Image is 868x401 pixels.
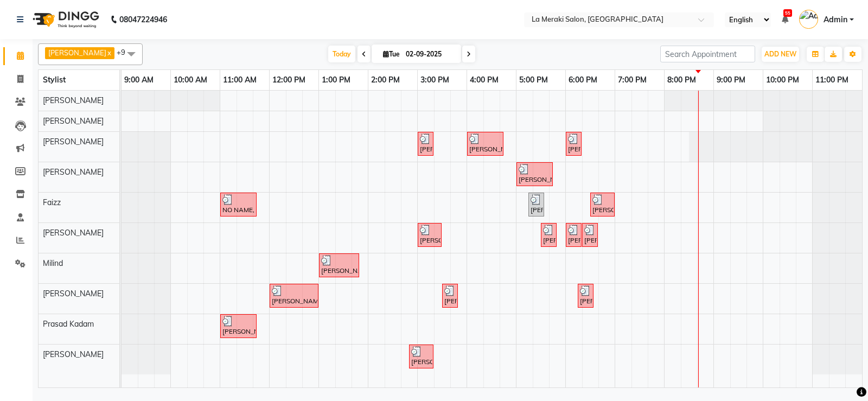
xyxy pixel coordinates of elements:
div: [PERSON_NAME], TK05, 04:00 PM-04:45 PM, Blow-Dry [468,133,502,154]
span: [PERSON_NAME] [43,137,104,147]
div: [PERSON_NAME], TK07, 06:00 PM-06:15 PM, Hair Wash [DEMOGRAPHIC_DATA] [567,133,580,154]
input: Search Appointment [660,46,755,62]
div: [PERSON_NAME], TK08, 06:00 PM-06:20 PM, Eye Brows Threading [567,225,580,245]
span: [PERSON_NAME] [43,167,104,177]
input: 2025-09-02 [403,46,457,62]
img: Admin [799,10,818,29]
div: [PERSON_NAME], TK01, 11:00 AM-11:45 AM, Stylist Level [DEMOGRAPHIC_DATA] Haircut [221,316,256,336]
a: x [106,48,111,57]
button: ADD NEW [762,47,799,62]
a: 3:00 PM [418,72,452,88]
a: 6:00 PM [566,72,600,88]
span: [PERSON_NAME] [43,349,104,359]
div: NO NAME, TK10, 11:00 AM-11:45 AM, [PERSON_NAME] Haircut [221,194,256,215]
a: 5:00 PM [516,72,551,88]
span: Today [328,46,355,62]
span: Stylist [43,75,66,85]
a: 10:00 AM [171,72,210,88]
div: [PERSON_NAME] ., TK06, 05:00 PM-05:45 PM, [PERSON_NAME] Haircut [518,164,552,184]
div: [PERSON_NAME], TK08, 05:30 PM-05:40 PM, [PERSON_NAME][GEOGRAPHIC_DATA] [542,225,556,245]
span: Faizz [43,198,61,207]
a: 11:00 PM [813,72,851,88]
a: 2:00 PM [368,72,403,88]
div: [PERSON_NAME], TK07, 06:30 PM-07:00 PM, Premium [PERSON_NAME] [591,194,614,215]
a: 9:00 PM [714,72,748,88]
div: [PERSON_NAME], TK02, 01:00 PM-01:50 PM, [MEDICAL_DATA] Massage with Olive Oil (30 Min),Nail Cut &... [320,255,358,276]
span: Prasad Kadam [43,319,94,329]
span: [PERSON_NAME] [43,96,104,105]
span: [PERSON_NAME] [43,289,104,298]
img: logo [28,4,102,35]
a: 55 [782,15,788,24]
a: 8:00 PM [665,72,699,88]
a: 11:00 AM [220,72,259,88]
a: 12:00 PM [270,72,308,88]
span: ADD NEW [764,50,796,58]
div: [PERSON_NAME], TK03, 03:30 PM-03:50 PM, Eye Brows Threading [443,285,457,306]
span: [PERSON_NAME] [43,228,104,238]
span: Tue [380,50,403,58]
a: 4:00 PM [467,72,501,88]
div: [PERSON_NAME], TK03, 03:00 PM-03:30 PM, [MEDICAL_DATA] Massage with Olive Oil (30 Min) [419,225,441,245]
b: 08047224946 [119,4,167,35]
div: [PERSON_NAME], TK07, 05:15 PM-05:30 PM, Hair Wash [DEMOGRAPHIC_DATA] [529,194,543,215]
div: [PERSON_NAME], TK08, 06:20 PM-06:30 PM, Rica [GEOGRAPHIC_DATA] [583,225,597,245]
div: [PERSON_NAME], TK09, 06:15 PM-06:35 PM, Eye Brows Threading [579,285,592,306]
span: +9 [117,48,133,56]
span: 55 [783,9,792,17]
div: [PERSON_NAME], TK04, 03:00 PM-03:20 PM, Premium Clean Shave [419,133,432,154]
span: [PERSON_NAME] [43,116,104,126]
span: Milind [43,258,63,268]
a: 9:00 AM [122,72,156,88]
div: [PERSON_NAME], TK02, 12:00 PM-01:00 PM, Rica Cartridge Full Waxing [271,285,317,306]
span: [PERSON_NAME] [48,48,106,57]
span: Admin [824,14,847,26]
a: 1:00 PM [319,72,353,88]
div: [PERSON_NAME], TK03, 02:50 PM-03:20 PM, Back Massage For Men [410,346,432,367]
a: 10:00 PM [763,72,802,88]
a: 7:00 PM [615,72,649,88]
